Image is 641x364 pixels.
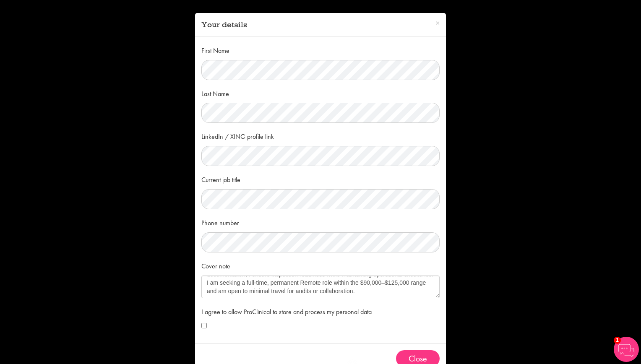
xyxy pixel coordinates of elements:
label: Cover note [201,259,230,271]
label: Phone number [201,216,239,228]
textarea: I am a Quality and Operations Manager with 5+ years of experience in FDA-regulated plasma and bio... [201,276,440,298]
label: I agree to allow ProClinical to store and process my personal data [201,304,372,317]
label: LinkedIn / XING profile link [201,129,274,142]
span: 1 [614,337,621,344]
span: Save [352,353,369,364]
label: Current job title [201,172,240,185]
img: Chatbot [614,337,639,362]
label: Last Name [201,86,229,99]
